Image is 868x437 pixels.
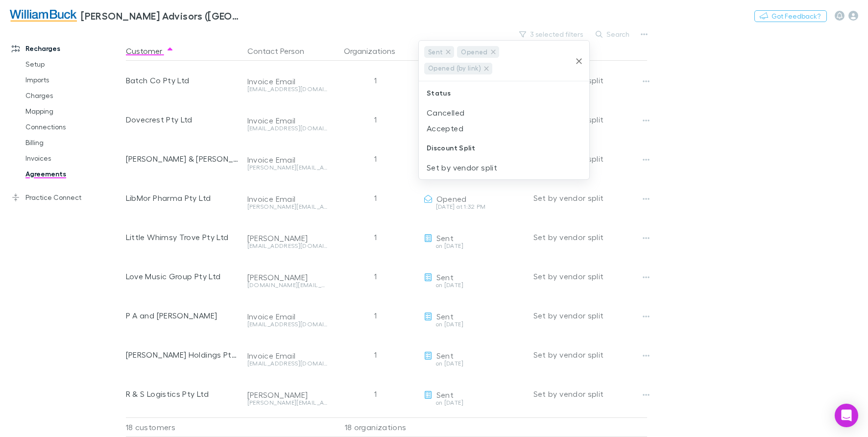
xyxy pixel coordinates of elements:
[572,54,586,68] button: Clear
[835,404,858,427] div: Open Intercom Messenger
[419,136,589,160] div: Discount Split
[425,63,484,74] span: Opened (by link)
[419,160,589,175] li: Set by vendor split
[424,63,492,74] div: Opened (by link)
[458,47,491,58] span: Opened
[419,105,589,121] li: Cancelled
[457,46,499,58] div: Opened
[419,81,589,105] div: Status
[419,121,589,136] li: Accepted
[425,47,446,58] span: Sent
[424,46,454,58] div: Sent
